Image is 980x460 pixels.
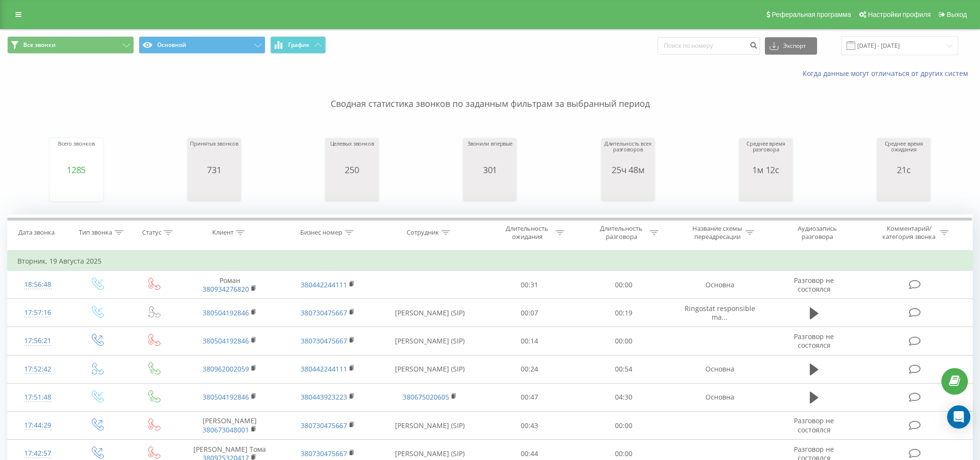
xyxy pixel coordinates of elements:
div: 250 [330,165,374,175]
div: Название схемы переадресации [691,224,743,241]
span: Выход [947,11,967,18]
a: 380730475667 [301,421,347,430]
a: 380504192846 [203,308,249,317]
a: 380730475667 [301,308,347,317]
div: 25ч 48м [604,165,652,175]
div: 1285 [58,165,95,175]
p: Сводная статистика звонков по заданным фильтрам за выбранный период [7,78,973,110]
td: 00:43 [483,412,577,440]
a: 380504192846 [203,336,249,345]
div: 731 [190,165,238,175]
div: Всего звонков [58,141,95,165]
div: Среднее время разговора [742,141,790,165]
td: Вторник, 19 Августа 2025 [8,252,973,271]
a: 380504192846 [203,392,249,401]
td: [PERSON_NAME] (SIP) [377,355,482,383]
div: Комментарий/категория звонка [881,224,937,241]
div: Длительность всех разговоров [604,141,652,165]
td: [PERSON_NAME] (SIP) [377,412,482,440]
a: 380442244111 [301,280,347,289]
a: 380730475667 [301,336,347,345]
div: Бизнес номер [300,229,342,237]
span: Все звонки [23,41,56,49]
td: 00:54 [576,355,671,383]
div: Принятых звонков [190,141,238,165]
td: 00:24 [483,355,577,383]
div: 17:51:48 [17,388,58,407]
button: Экспорт [765,37,817,55]
a: Когда данные могут отличаться от других систем [803,69,973,78]
td: [PERSON_NAME] (SIP) [377,299,482,327]
td: 00:00 [576,271,671,299]
td: 00:00 [576,327,671,355]
div: 301 [468,165,512,175]
span: Разговор не состоялся [794,416,834,434]
a: 380730475667 [301,449,347,458]
div: Звонили впервые [468,141,512,165]
td: Основна [671,383,769,411]
div: Целевых звонков [330,141,374,165]
a: 380442244111 [301,364,347,373]
td: 04:30 [576,383,671,411]
td: Основна [671,271,769,299]
a: 380675020605 [403,392,449,401]
div: 1м 12с [742,165,790,175]
span: Реферальная программа [772,11,851,18]
td: 00:19 [576,299,671,327]
div: Сотрудник [407,229,439,237]
td: Роман [181,271,279,299]
div: Статус [142,229,161,237]
span: График [288,42,309,48]
td: 00:07 [483,299,577,327]
td: 00:00 [576,412,671,440]
div: 21с [879,165,928,175]
button: Все звонки [7,36,134,54]
span: Разговор не состоялся [794,332,834,350]
div: 17:52:42 [17,360,58,379]
div: Длительность разговора [596,224,647,241]
td: Основна [671,355,769,383]
div: Клиент [212,229,234,237]
span: Ringostat responsible ma... [685,304,755,322]
button: График [270,36,326,54]
td: 00:14 [483,327,577,355]
a: 380934276820 [203,284,249,294]
div: 17:56:21 [17,331,58,350]
button: Основной [139,36,265,54]
div: 17:44:29 [17,416,58,435]
div: Среднее время ожидания [879,141,928,165]
div: Аудиозапись разговора [786,224,848,241]
div: Дата звонка [18,229,55,237]
span: Разговор не состоялся [794,276,834,294]
a: 380673048001 [203,425,249,434]
a: 380962002059 [203,364,249,373]
div: 18:56:48 [17,275,58,294]
div: Тип звонка [79,229,112,237]
td: 00:47 [483,383,577,411]
td: [PERSON_NAME] [181,412,279,440]
div: Open Intercom Messenger [947,405,970,429]
div: Длительность ожидания [501,224,553,241]
td: [PERSON_NAME] (SIP) [377,327,482,355]
div: 17:57:16 [17,303,58,322]
td: 00:31 [483,271,577,299]
a: 380443923223 [301,392,347,401]
input: Поиск по номеру [658,37,760,55]
span: Настройки профиля [868,11,931,18]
